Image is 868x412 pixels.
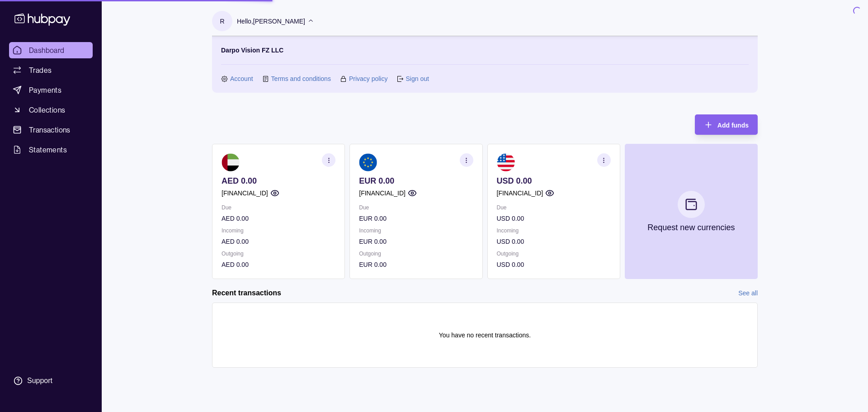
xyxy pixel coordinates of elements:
[497,237,611,246] p: USD 0.00
[9,371,93,390] a: Support
[29,45,65,56] span: Dashboard
[222,249,335,259] p: Outgoing
[222,226,335,236] p: Incoming
[497,153,515,171] img: us
[29,124,71,135] span: Transactions
[230,74,253,84] a: Account
[695,114,758,135] button: Add funds
[221,45,283,55] p: Darpo Vision FZ LLC
[27,376,52,386] div: Support
[738,288,758,298] a: See all
[359,237,473,246] p: EUR 0.00
[29,85,61,95] span: Payments
[220,16,224,26] p: R
[359,203,473,213] p: Due
[497,188,543,198] p: [FINANCIAL_ID]
[717,122,749,129] span: Add funds
[359,226,473,236] p: Incoming
[359,260,473,270] p: EUR 0.00
[29,65,52,76] span: Trades
[625,144,758,279] button: Request new currencies
[406,74,429,84] a: Sign out
[222,203,335,213] p: Due
[359,213,473,223] p: EUR 0.00
[349,74,388,84] a: Privacy policy
[237,16,305,26] p: Hello, [PERSON_NAME]
[497,260,611,270] p: USD 0.00
[29,144,67,155] span: Statements
[9,62,93,78] a: Trades
[212,288,281,298] h2: Recent transactions
[222,213,335,223] p: AED 0.00
[9,142,93,158] a: Statements
[271,74,331,84] a: Terms and conditions
[497,249,611,259] p: Outgoing
[9,82,93,98] a: Payments
[9,42,93,58] a: Dashboard
[359,176,473,186] p: EUR 0.00
[222,188,268,198] p: [FINANCIAL_ID]
[9,122,93,138] a: Transactions
[497,176,611,186] p: USD 0.00
[647,223,735,232] p: Request new currencies
[222,237,335,246] p: AED 0.00
[359,249,473,259] p: Outgoing
[9,102,93,118] a: Collections
[439,330,531,340] p: You have no recent transactions.
[497,213,611,223] p: USD 0.00
[359,188,406,198] p: [FINANCIAL_ID]
[29,104,65,115] span: Collections
[497,203,611,213] p: Due
[359,153,377,171] img: eu
[222,260,335,270] p: AED 0.00
[222,153,240,171] img: ae
[497,226,611,236] p: Incoming
[222,176,335,186] p: AED 0.00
